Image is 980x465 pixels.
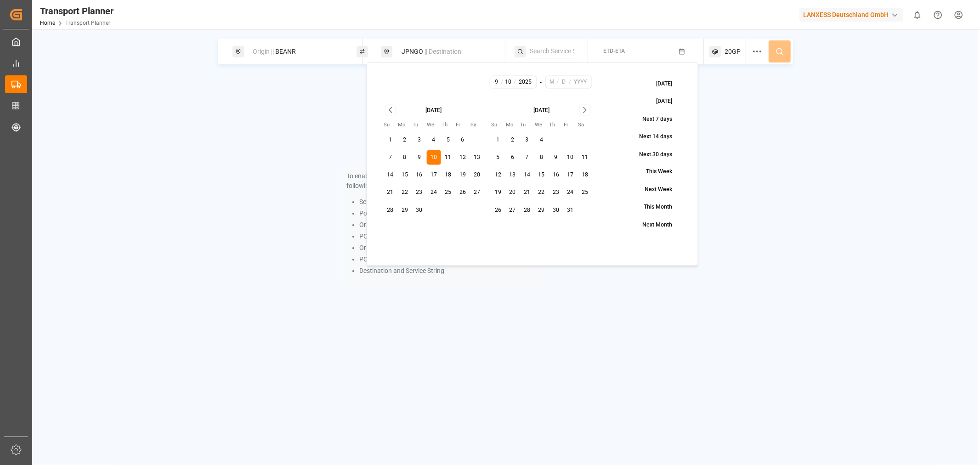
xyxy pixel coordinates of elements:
[359,232,537,241] li: POL and Service String
[40,20,55,26] a: Home
[725,47,741,57] span: 20GP
[396,43,495,60] div: JPNGO
[520,186,534,200] button: 21
[505,168,520,182] button: 13
[603,48,625,54] span: ETD-ETA
[455,132,470,147] button: 6
[426,168,441,182] button: 17
[505,203,520,218] button: 27
[383,168,398,182] button: 14
[520,150,534,165] button: 7
[505,186,520,200] button: 20
[470,186,485,200] button: 27
[383,121,398,130] th: Sunday
[491,203,505,218] button: 26
[928,5,948,25] button: Help Center
[530,45,574,58] input: Search Service String
[799,6,907,23] button: LANXESS Deutschland GmbH
[441,168,456,182] button: 18
[563,121,578,130] th: Friday
[491,121,505,130] th: Sunday
[491,186,505,200] button: 19
[383,186,398,200] button: 21
[441,150,456,165] button: 11
[397,203,412,218] button: 29
[549,186,563,200] button: 23
[426,150,441,165] button: 10
[425,48,461,55] span: || Destination
[534,186,549,200] button: 22
[563,203,578,218] button: 31
[491,168,505,182] button: 12
[441,186,456,200] button: 25
[549,203,563,218] button: 30
[907,5,928,25] button: show 0 new notifications
[618,129,682,145] button: Next 14 days
[426,106,442,114] div: [DATE]
[397,132,412,147] button: 2
[520,203,534,218] button: 28
[618,147,682,163] button: Next 30 days
[623,182,682,198] button: Next Week
[501,78,503,86] span: /
[346,171,537,191] p: To enable searching, add ETA, ETD, containerType and one of the following:
[492,78,501,86] input: M
[515,78,535,86] input: YYYY
[359,243,537,253] li: Origin and Service String
[397,150,412,165] button: 8
[412,132,427,147] button: 3
[359,209,537,218] li: Port Pair
[549,150,563,165] button: 9
[491,150,505,165] button: 5
[385,105,396,116] button: Go to previous month
[533,106,549,114] div: [DATE]
[540,76,542,89] div: -
[491,132,505,147] button: 1
[571,78,590,86] input: YYYY
[534,168,549,182] button: 15
[397,168,412,182] button: 15
[359,255,537,264] li: POD and Service String
[412,168,427,182] button: 16
[623,199,682,215] button: This Month
[549,168,563,182] button: 16
[455,186,470,200] button: 26
[470,150,485,165] button: 13
[503,78,514,86] input: D
[549,121,563,130] th: Thursday
[799,8,903,22] div: LANXESS Deutschland GmbH
[563,168,578,182] button: 17
[635,93,682,109] button: [DATE]
[359,220,537,230] li: Origin and Destination
[470,121,485,130] th: Saturday
[40,4,113,18] div: Transport Planner
[359,266,537,276] li: Destination and Service String
[426,121,441,130] th: Wednesday
[520,132,534,147] button: 3
[248,43,347,60] div: BEANR
[383,150,398,165] button: 7
[383,203,398,218] button: 28
[563,186,578,200] button: 24
[505,150,520,165] button: 6
[426,186,441,200] button: 24
[412,121,427,130] th: Tuesday
[455,168,470,182] button: 19
[547,78,557,86] input: M
[569,78,571,86] span: /
[578,168,592,182] button: 18
[253,48,274,55] span: Origin ||
[579,105,591,116] button: Go to next month
[426,132,441,147] button: 4
[412,186,427,200] button: 23
[621,217,682,233] button: Next Month
[578,186,592,200] button: 25
[455,150,470,165] button: 12
[534,203,549,218] button: 29
[397,121,412,130] th: Monday
[520,168,534,182] button: 14
[505,121,520,130] th: Monday
[383,132,398,147] button: 1
[520,121,534,130] th: Tuesday
[397,186,412,200] button: 22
